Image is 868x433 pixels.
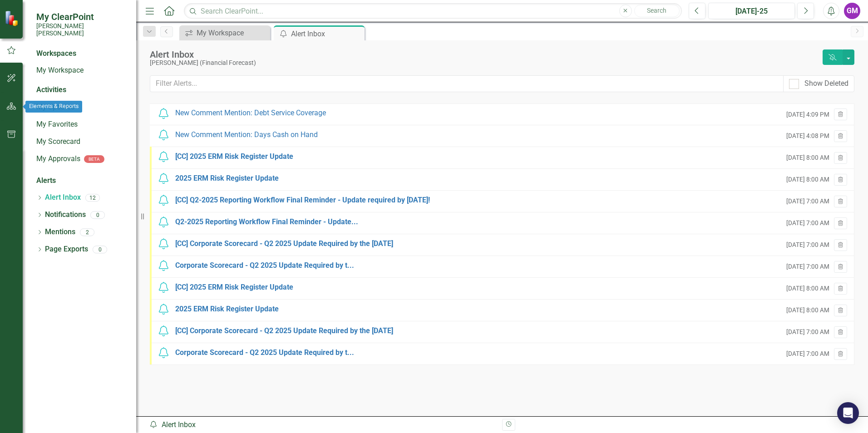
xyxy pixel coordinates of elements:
div: New Comment Mention: Days Cash on Hand [175,130,318,140]
small: [DATE] 7:00 AM [786,241,829,249]
a: Alert Inbox [45,192,81,203]
div: 0 [93,246,107,253]
small: [PERSON_NAME] [PERSON_NAME] [36,22,127,37]
a: My Workspace [182,27,268,39]
button: GM [844,3,860,19]
input: Search ClearPoint... [184,3,682,19]
div: Alerts [36,176,127,186]
div: [DATE]-25 [711,6,792,17]
small: [DATE] 7:00 AM [786,328,829,336]
div: New Comment Mention: Debt Service Coverage [175,108,326,118]
small: [DATE] 7:00 AM [786,262,829,271]
small: [DATE] 7:00 AM [786,197,829,206]
div: Elements & Reports [25,101,82,113]
button: Search [634,5,680,17]
div: Show Deleted [804,79,848,89]
div: Activities [36,85,127,95]
div: 12 [85,194,100,202]
span: My ClearPoint [36,11,127,22]
input: Filter Alerts... [150,75,784,92]
img: ClearPoint Strategy [5,10,20,26]
div: 2 [80,228,94,236]
small: [DATE] 8:00 AM [786,153,829,162]
div: [CC] Corporate Scorecard - Q2 2025 Update Required by the [DATE] [175,326,393,336]
small: [DATE] 8:00 AM [786,175,829,184]
a: Notifications [45,210,86,220]
div: Corporate Scorecard - Q2 2025 Update Required by t... [175,261,354,271]
small: [DATE] 8:00 AM [786,284,829,293]
div: Alert Inbox [291,28,362,39]
div: [CC] Q2-2025 Reporting Workflow Final Reminder - Update required by [DATE]! [175,195,430,206]
div: 2025 ERM Risk Register Update [175,173,279,184]
div: Workspaces [36,49,76,59]
small: [DATE] 7:00 AM [786,219,829,227]
span: Search [647,7,666,14]
div: [CC] 2025 ERM Risk Register Update [175,282,293,293]
a: My Approvals [36,154,80,164]
a: Mentions [45,227,75,237]
div: BETA [84,155,104,163]
div: My Workspace [197,27,268,39]
div: [PERSON_NAME] (Financial Forecast) [150,59,818,66]
div: Corporate Scorecard - Q2 2025 Update Required by t... [175,348,354,358]
small: [DATE] 4:09 PM [786,110,829,119]
small: [DATE] 4:08 PM [786,132,829,140]
div: Alert Inbox [149,420,495,430]
div: Open Intercom Messenger [837,402,859,424]
div: Alert Inbox [150,49,818,59]
div: 2025 ERM Risk Register Update [175,304,279,315]
div: [CC] 2025 ERM Risk Register Update [175,152,293,162]
button: [DATE]-25 [708,3,795,19]
div: Q2-2025 Reporting Workflow Final Reminder - Update... [175,217,358,227]
div: 0 [90,211,105,219]
a: Page Exports [45,244,88,255]
div: [CC] Corporate Scorecard - Q2 2025 Update Required by the [DATE] [175,239,393,249]
small: [DATE] 8:00 AM [786,306,829,315]
small: [DATE] 7:00 AM [786,349,829,358]
a: My Workspace [36,65,127,76]
a: My Favorites [36,119,127,130]
a: My Scorecard [36,137,127,147]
